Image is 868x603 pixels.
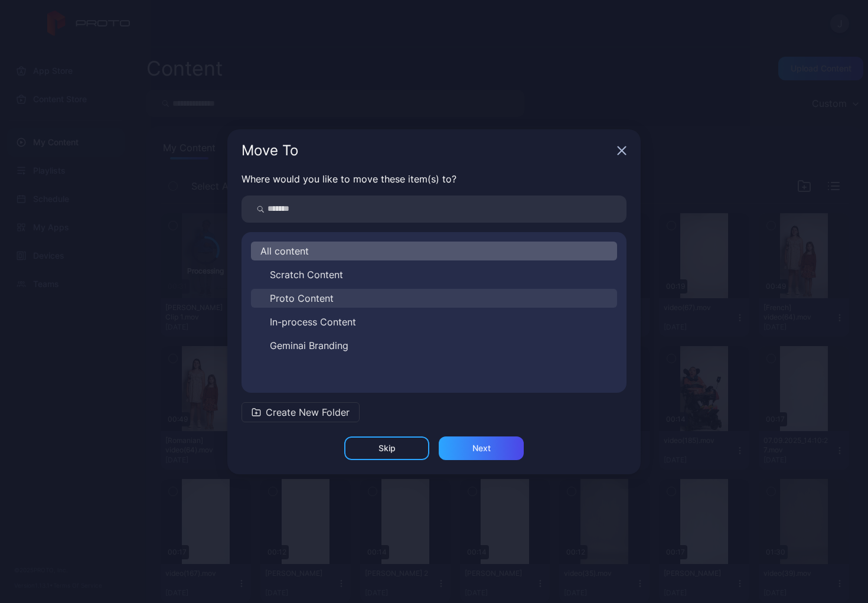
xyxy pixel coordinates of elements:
span: Proto Content [270,291,334,305]
div: Next [472,444,491,453]
button: In-process Content [251,312,617,331]
button: Scratch Content [251,265,617,284]
span: In-process Content [270,315,356,329]
button: Skip [344,436,429,460]
button: Next [439,436,524,460]
span: All content [260,244,309,258]
button: Proto Content [251,289,617,308]
button: Create New Folder [242,402,360,422]
span: Create New Folder [266,405,350,419]
p: Where would you like to move these item(s) to? [242,172,626,186]
div: Move To [242,144,612,158]
span: Geminai Branding [270,338,348,353]
button: Geminai Branding [251,336,617,355]
span: Scratch Content [270,268,343,282]
div: Skip [378,444,396,453]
